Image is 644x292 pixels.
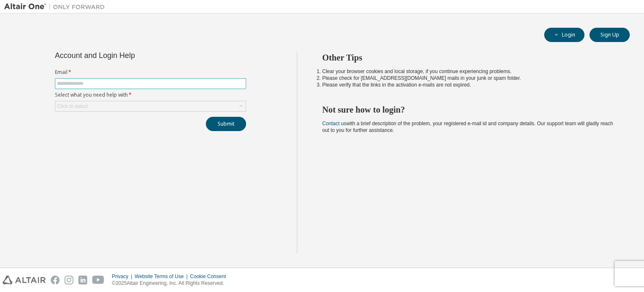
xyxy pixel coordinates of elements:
[55,69,246,76] label: Email
[78,276,87,284] img: linkedin.svg
[190,273,231,280] div: Cookie Consent
[322,68,615,75] li: Clear your browser cookies and local storage, if you continue experiencing problems.
[544,28,584,42] button: Login
[55,101,246,111] div: Click to select
[51,276,60,284] img: facebook.svg
[57,103,88,110] div: Click to select
[55,92,246,98] label: Select what you need help with
[322,121,613,133] span: with a brief description of the problem, your registered e-mail id and company details. Our suppo...
[322,104,615,115] h2: Not sure how to login?
[3,276,46,284] img: altair_logo.svg
[322,75,615,82] li: Please check for [EMAIL_ADDRESS][DOMAIN_NAME] mails in your junk or spam folder.
[112,280,231,287] p: © 2025 Altair Engineering, Inc. All Rights Reserved.
[112,273,135,280] div: Privacy
[55,52,208,59] div: Account and Login Help
[206,117,246,131] button: Submit
[4,3,109,11] img: Altair One
[65,276,73,284] img: instagram.svg
[322,82,615,88] li: Please verify that the links in the activation e-mails are not expired.
[322,52,615,63] h2: Other Tips
[322,121,346,126] a: Contact us
[589,28,630,42] button: Sign Up
[135,273,190,280] div: Website Terms of Use
[92,276,104,284] img: youtube.svg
